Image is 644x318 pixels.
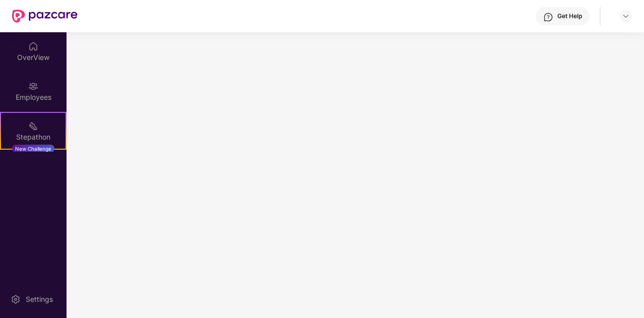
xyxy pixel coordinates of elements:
[28,121,38,131] img: svg+xml;base64,PHN2ZyB4bWxucz0iaHR0cDovL3d3dy53My5vcmcvMjAwMC9zdmciIHdpZHRoPSIyMSIgaGVpZ2h0PSIyMC...
[543,12,553,22] img: svg+xml;base64,PHN2ZyBpZD0iSGVscC0zMngzMiIgeG1sbnM9Imh0dHA6Ly93d3cudzMub3JnLzIwMDAvc3ZnIiB3aWR0aD...
[28,81,38,91] img: svg+xml;base64,PHN2ZyBpZD0iRW1wbG95ZWVzIiB4bWxucz0iaHR0cDovL3d3dy53My5vcmcvMjAwMC9zdmciIHdpZHRoPS...
[28,41,38,51] img: svg+xml;base64,PHN2ZyBpZD0iSG9tZSIgeG1sbnM9Imh0dHA6Ly93d3cudzMub3JnLzIwMDAvc3ZnIiB3aWR0aD0iMjAiIG...
[23,294,56,304] div: Settings
[11,294,21,304] img: svg+xml;base64,PHN2ZyBpZD0iU2V0dGluZy0yMHgyMCIgeG1sbnM9Imh0dHA6Ly93d3cudzMub3JnLzIwMDAvc3ZnIiB3aW...
[12,10,78,23] img: New Pazcare Logo
[622,12,630,20] img: svg+xml;base64,PHN2ZyBpZD0iRHJvcGRvd24tMzJ4MzIiIHhtbG5zPSJodHRwOi8vd3d3LnczLm9yZy8yMDAwL3N2ZyIgd2...
[1,132,66,142] div: Stepathon
[557,12,582,20] div: Get Help
[12,145,54,153] div: New Challenge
